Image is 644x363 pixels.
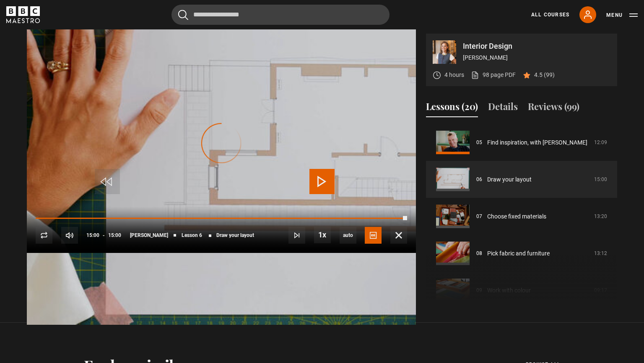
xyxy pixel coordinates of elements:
[340,227,356,244] span: auto
[487,249,550,258] a: Pick fabric and furniture
[36,218,407,219] div: Progress Bar
[108,228,121,243] span: 15:00
[488,100,518,117] button: Details
[487,138,587,147] a: Find inspiration, with [PERSON_NAME]
[528,100,579,117] button: Reviews (99)
[444,71,464,79] p: 4 hours
[86,228,99,243] span: 15:00
[103,232,105,238] span: -
[606,11,638,19] button: Toggle navigation
[6,6,40,23] svg: BBC Maestro
[487,175,532,184] a: Draw your layout
[463,42,610,50] p: Interior Design
[130,233,168,238] span: [PERSON_NAME]
[365,227,382,244] button: Captions
[61,227,78,244] button: Mute
[36,227,52,244] button: Replay
[27,34,416,253] video-js: Video Player
[182,233,202,238] span: Lesson 6
[171,5,390,25] input: Search
[531,11,569,18] a: All Courses
[487,212,546,221] a: Choose fixed materials
[426,100,478,117] button: Lessons (20)
[534,71,555,79] p: 4.5 (99)
[463,53,610,62] p: [PERSON_NAME]
[216,233,254,238] span: Draw your layout
[288,227,305,244] button: Next Lesson
[314,226,331,243] button: Playback Rate
[340,227,356,244] div: Current quality: 1080p
[471,71,516,79] a: 98 page PDF
[178,10,188,20] button: Submit the search query
[390,227,407,244] button: Fullscreen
